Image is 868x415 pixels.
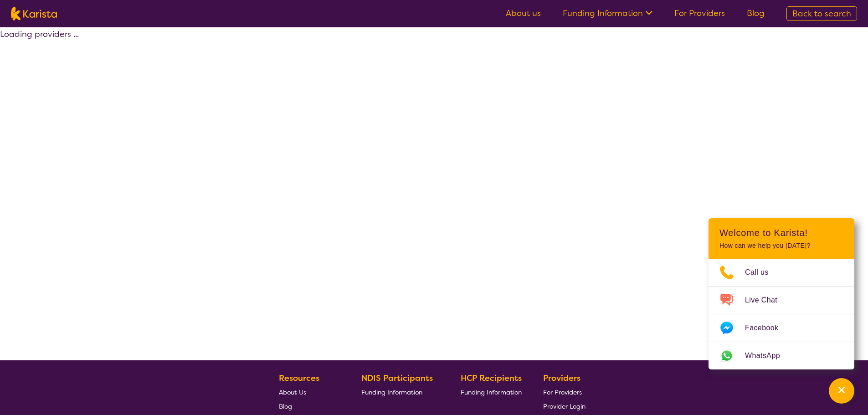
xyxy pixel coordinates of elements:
[461,373,522,384] b: HCP Recipients
[709,218,854,369] div: Channel Menu
[829,378,854,404] button: Channel Menu
[506,8,541,19] a: About us
[279,399,340,413] a: Blog
[719,242,843,250] p: How can we help you [DATE]?
[709,342,854,369] a: Web link opens in a new tab.
[461,385,522,399] a: Funding Information
[11,7,57,20] img: Karista logo
[543,388,582,396] span: For Providers
[792,8,851,19] span: Back to search
[747,8,765,19] a: Blog
[745,321,789,335] span: Facebook
[674,8,725,19] a: For Providers
[361,373,433,384] b: NDIS Participants
[543,399,586,413] a: Provider Login
[563,8,652,19] a: Funding Information
[745,349,791,363] span: WhatsApp
[543,385,586,399] a: For Providers
[279,373,319,384] b: Resources
[279,402,292,410] span: Blog
[745,293,788,307] span: Live Chat
[461,388,522,396] span: Funding Information
[279,385,340,399] a: About Us
[543,373,580,384] b: Providers
[543,402,586,410] span: Provider Login
[361,385,440,399] a: Funding Information
[745,266,780,279] span: Call us
[786,6,857,21] a: Back to search
[709,259,854,369] ul: Choose channel
[361,388,422,396] span: Funding Information
[719,227,843,238] h2: Welcome to Karista!
[279,388,306,396] span: About Us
